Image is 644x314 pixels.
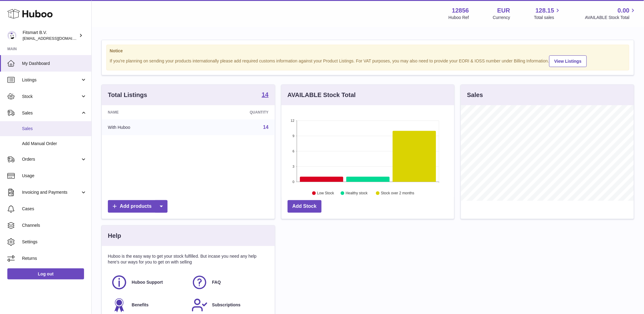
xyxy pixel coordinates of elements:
strong: 12856 [452,6,469,15]
div: Fitsmart B.V. [23,30,78,41]
span: Subscriptions [212,302,241,308]
p: Huboo is the easy way to get your stock fulfilled. But incase you need any help here's our ways f... [108,253,269,265]
span: Sales [22,110,80,116]
span: Stock [22,94,80,99]
text: 3 [293,165,294,168]
a: Log out [7,268,84,279]
text: 6 [293,149,294,153]
a: 14 [262,92,268,99]
div: If you're planning on sending your products internationally please add required customs informati... [110,54,626,67]
a: Add Stock [288,200,322,213]
a: Add products [108,200,167,213]
span: My Dashboard [22,61,87,66]
text: Stock over 2 months [381,191,414,196]
h3: Sales [467,91,483,99]
strong: 14 [262,92,268,98]
text: 12 [291,119,294,122]
a: Benefits [111,297,185,313]
span: Cases [22,206,87,212]
h3: Total Listings [108,91,147,99]
a: Huboo Support [111,274,185,291]
text: Low Stock [317,191,334,196]
span: Add Manual Order [22,141,87,147]
span: 0.00 [618,6,630,15]
div: Huboo Ref [449,15,469,21]
a: 128.15 Total sales [534,6,561,21]
a: Subscriptions [191,297,266,313]
a: 14 [263,125,269,130]
div: Currency [493,15,510,21]
text: 9 [293,134,294,138]
a: FAQ [191,274,266,291]
span: Usage [22,173,87,179]
h3: Help [108,232,121,240]
img: internalAdmin-12856@internal.huboo.com [7,31,17,40]
span: Huboo Support [132,279,163,285]
span: Total sales [534,15,561,21]
span: Channels [22,222,87,228]
span: Orders [22,156,80,162]
span: FAQ [212,279,221,285]
span: Benefits [132,302,149,308]
span: Returns [22,256,87,261]
td: With Huboo [102,119,193,135]
th: Quantity [193,105,274,119]
span: Sales [22,126,87,132]
span: AVAILABLE Stock Total [585,15,637,21]
span: Listings [22,77,80,83]
text: 0 [293,180,294,184]
a: 0.00 AVAILABLE Stock Total [585,6,637,21]
text: Healthy stock [346,191,368,196]
span: Settings [22,239,87,245]
span: 128.15 [535,6,554,15]
a: View Listings [549,55,587,67]
th: Name [102,105,193,119]
strong: Notice [110,48,626,54]
strong: EUR [497,6,510,15]
span: [EMAIL_ADDRESS][DOMAIN_NAME] [23,36,90,41]
span: Invoicing and Payments [22,189,80,195]
h3: AVAILABLE Stock Total [288,91,356,99]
